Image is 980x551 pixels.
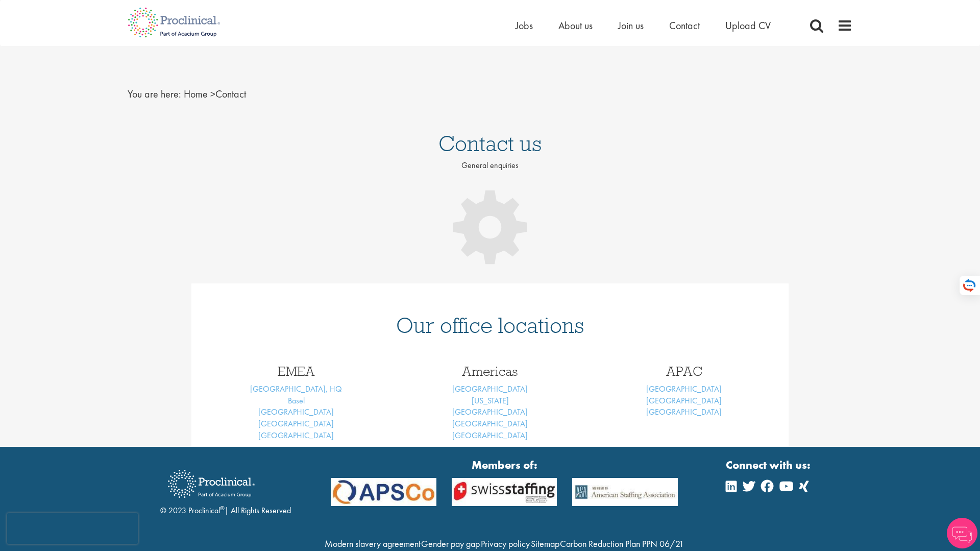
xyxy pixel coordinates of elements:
[558,19,593,32] a: About us
[452,430,528,441] a: [GEOGRAPHIC_DATA]
[331,457,678,473] strong: Members of:
[646,384,722,394] a: [GEOGRAPHIC_DATA]
[452,384,528,394] a: [GEOGRAPHIC_DATA]
[7,513,138,544] iframe: reCAPTCHA
[401,365,579,378] h3: Americas
[258,430,334,441] a: [GEOGRAPHIC_DATA]
[184,87,246,101] span: Contact
[595,365,773,378] h3: APAC
[565,478,685,506] img: APSCo
[531,538,559,549] a: Sitemap
[726,457,813,473] strong: Connect with us:
[250,384,342,394] a: [GEOGRAPHIC_DATA], HQ
[646,395,722,406] a: [GEOGRAPHIC_DATA]
[947,518,977,548] img: Chatbot
[258,418,334,429] a: [GEOGRAPHIC_DATA]
[472,395,509,406] a: [US_STATE]
[444,478,565,506] img: APSCo
[128,87,181,101] span: You are here:
[160,462,291,517] div: © 2023 Proclinical | All Rights Reserved
[184,87,208,101] a: breadcrumb link to Home
[207,314,773,337] h1: Our office locations
[325,538,421,549] a: Modern slavery agreement
[210,87,215,101] span: >
[452,406,528,417] a: [GEOGRAPHIC_DATA]
[618,19,644,32] a: Join us
[220,504,225,512] sup: ®
[421,538,480,549] a: Gender pay gap
[452,418,528,429] a: [GEOGRAPHIC_DATA]
[516,19,533,32] a: Jobs
[560,538,684,549] a: Carbon Reduction Plan PPN 06/21
[288,395,305,406] a: Basel
[160,463,262,505] img: Proclinical Recruitment
[725,19,771,32] a: Upload CV
[207,365,385,378] h3: EMEA
[258,406,334,417] a: [GEOGRAPHIC_DATA]
[646,406,722,417] a: [GEOGRAPHIC_DATA]
[669,19,700,32] a: Contact
[481,538,530,549] a: Privacy policy
[323,478,444,506] img: APSCo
